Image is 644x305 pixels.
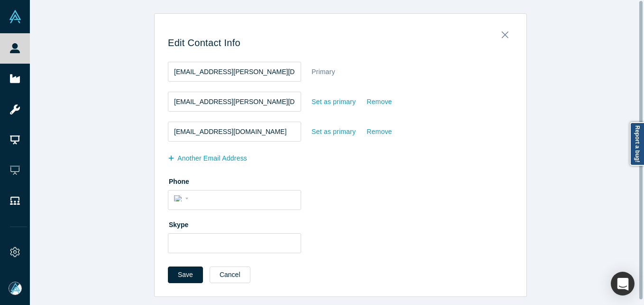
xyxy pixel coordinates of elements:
button: Save [168,267,203,283]
h3: Edit Contact Info [168,37,513,48]
label: Phone [168,173,513,187]
button: Close [495,26,515,39]
div: Remove [366,94,392,110]
div: Remove [366,124,392,140]
div: Set as primary [311,94,356,110]
button: Cancel [210,267,250,283]
img: Alchemist Vault Logo [9,10,22,23]
img: Mia Scott's Account [9,282,22,295]
div: Primary [311,64,336,80]
a: Report a bug! [630,122,644,166]
button: another Email Address [168,150,257,167]
label: Skype [168,217,513,230]
div: Set as primary [311,124,356,140]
